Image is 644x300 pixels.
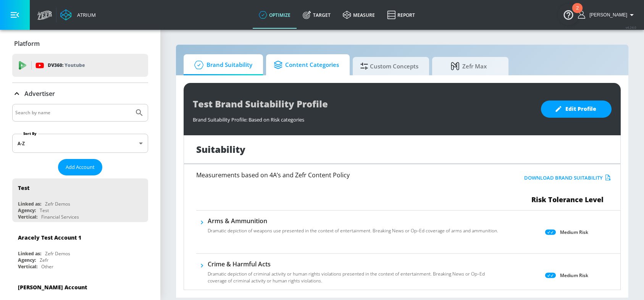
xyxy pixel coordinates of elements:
[541,101,612,118] button: Edit Profile
[586,12,627,18] span: login as: emily.shoemaker@zefr.com
[208,260,503,268] h6: Crime & Harmful Acts
[18,184,29,191] div: Test
[41,263,53,270] div: Other
[12,178,148,222] div: TestLinked as:Zefr DemosAgency:TestVertical:Financial Services
[15,108,131,118] input: Search by name
[65,61,85,69] p: Youtube
[18,257,36,263] div: Agency:
[560,228,588,236] p: Medium Risk
[626,25,636,29] span: v 4.24.0
[208,227,498,234] p: Dramatic depiction of weapons use presented in the context of entertainment. Breaking News or Op–...
[74,11,96,18] div: Atrium
[381,1,421,29] a: Report
[22,131,38,136] label: Sort By
[18,201,41,207] div: Linked as:
[12,83,148,104] div: Advertiser
[576,8,579,18] div: 2
[193,112,533,123] div: Brand Suitability Profile: Based on Risk categories
[522,172,613,184] button: Download Brand Suitability
[196,172,479,178] h6: Measurements based on 4A’s and Zefr Content Policy
[208,271,503,284] p: Dramatic depiction of criminal activity or human rights violations presented in the context of en...
[66,163,95,172] span: Add Account
[18,250,41,257] div: Linked as:
[208,260,503,289] div: Crime & Harmful ActsDramatic depiction of criminal activity or human rights violations presented ...
[12,134,148,153] div: A-Z
[24,89,55,98] p: Advertiser
[45,250,70,257] div: Zefr Demos
[297,1,337,29] a: Target
[12,228,148,272] div: Aracely Test Account 1Linked as:Zefr DemosAgency:ZefrVertical:Other
[253,1,297,29] a: optimize
[58,159,102,175] button: Add Account
[12,33,148,54] div: Platform
[337,1,381,29] a: measure
[18,214,37,220] div: Vertical:
[208,217,498,239] div: Arms & AmmunitionDramatic depiction of weapons use presented in the context of entertainment. Bre...
[558,4,579,25] button: Open Resource Center, 2 new notifications
[12,54,148,77] div: DV360: Youtube
[556,104,596,114] span: Edit Profile
[440,57,498,75] span: Zefr Max
[360,57,418,75] span: Custom Concepts
[18,263,37,270] div: Vertical:
[274,56,339,74] span: Content Categories
[60,9,96,21] a: Atrium
[48,61,85,70] p: DV360:
[531,195,604,204] span: Risk Tolerance Level
[18,207,36,214] div: Agency:
[578,10,636,19] button: [PERSON_NAME]
[40,207,49,214] div: Test
[40,257,48,263] div: Zefr
[191,56,252,74] span: Brand Suitability
[18,234,81,241] div: Aracely Test Account 1
[560,271,588,279] p: Medium Risk
[14,39,40,48] p: Platform
[196,143,245,156] h1: Suitability
[41,214,79,220] div: Financial Services
[18,284,87,291] div: [PERSON_NAME] Account
[45,201,70,207] div: Zefr Demos
[208,217,498,225] h6: Arms & Ammunition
